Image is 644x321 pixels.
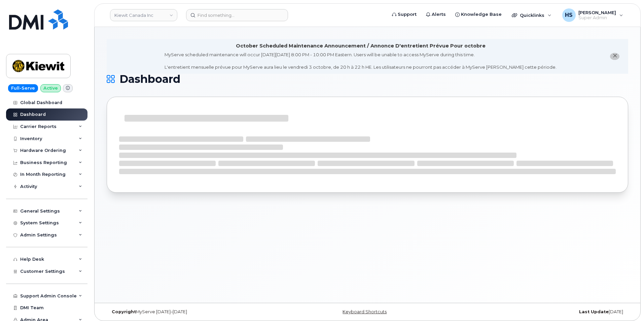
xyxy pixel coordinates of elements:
[579,309,609,314] strong: Last Update
[343,309,387,314] a: Keyboard Shortcuts
[610,53,619,60] button: close notification
[165,52,557,70] div: MyServe scheduled maintenance will occur [DATE][DATE] 8:00 PM - 10:00 PM Eastern. Users will be u...
[454,309,628,315] div: [DATE]
[112,309,136,314] strong: Copyright
[107,309,281,315] div: MyServe [DATE]–[DATE]
[119,74,180,84] span: Dashboard
[236,42,486,50] div: October Scheduled Maintenance Announcement / Annonce D'entretient Prévue Pour octobre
